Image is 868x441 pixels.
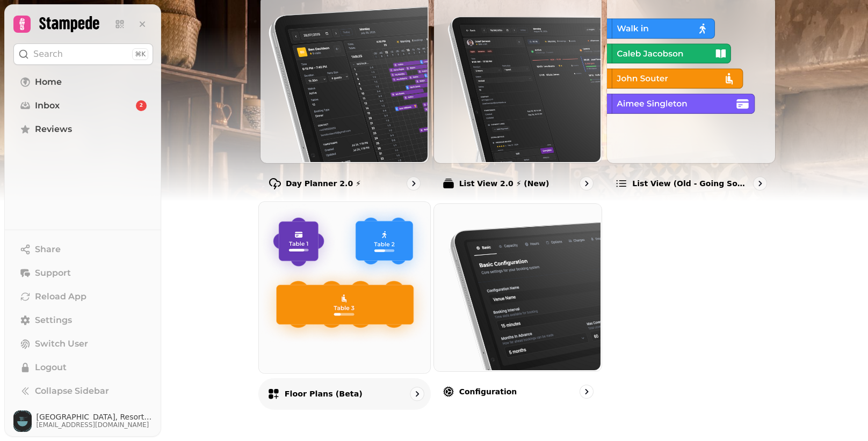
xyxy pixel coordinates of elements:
button: Collapse Sidebar [13,380,153,402]
button: Logout [13,357,153,378]
svg: go to [581,386,592,397]
span: Inbox [35,99,60,112]
a: Home [13,71,153,93]
a: Inbox2 [13,95,153,116]
a: Settings [13,310,153,331]
button: Support [13,262,153,284]
button: Share [13,239,153,260]
p: Day Planner 2.0 ⚡ [286,178,361,189]
svg: go to [581,178,592,189]
a: ConfigurationConfiguration [433,203,603,408]
p: Search [33,48,63,61]
img: User avatar [13,410,32,432]
span: Reviews [35,123,72,136]
span: 2 [140,102,143,109]
span: [GEOGRAPHIC_DATA], Resorts World [36,413,153,421]
svg: go to [411,388,422,399]
img: Floor Plans (beta) [258,201,429,372]
span: [EMAIL_ADDRESS][DOMAIN_NAME] [36,421,153,429]
a: Reviews [13,119,153,140]
div: ⌘K [132,48,148,60]
button: Reload App [13,286,153,307]
p: Floor Plans (beta) [285,388,363,399]
span: Switch User [35,337,88,350]
span: Logout [35,361,67,374]
button: Switch User [13,333,153,355]
svg: go to [408,178,419,189]
a: Floor Plans (beta)Floor Plans (beta) [258,201,431,409]
button: Search⌘K [13,43,153,65]
span: Share [35,243,61,256]
span: Reload App [35,290,86,303]
p: Configuration [459,386,517,397]
img: Configuration [433,203,601,371]
svg: go to [755,178,765,189]
span: Collapse Sidebar [35,385,109,398]
button: User avatar[GEOGRAPHIC_DATA], Resorts World[EMAIL_ADDRESS][DOMAIN_NAME] [13,410,153,432]
p: List View 2.0 ⚡ (New) [459,178,549,189]
span: Settings [35,314,72,327]
p: List view (Old - going soon) [632,178,749,189]
span: Support [35,267,71,280]
span: Home [35,76,62,89]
